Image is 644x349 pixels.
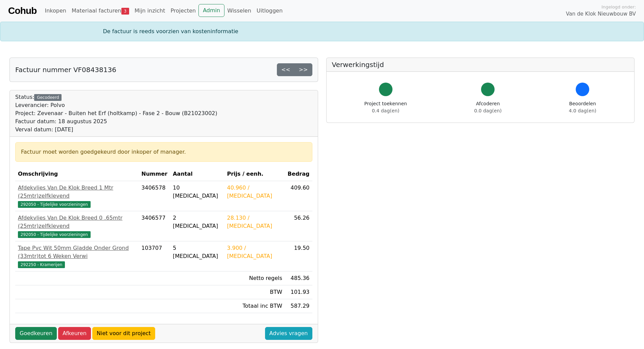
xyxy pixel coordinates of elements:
[569,108,596,113] span: 4.0 dag(en)
[18,184,136,208] a: Afdekvlies Van De Klok Breed 1 Mtr (25mtr)zelfklevend292050 - Tijdelijke voorzieningen
[285,271,312,285] td: 485.36
[569,100,596,114] div: Beoordelen
[15,109,217,117] div: Project: Zevenaar - Buiten het Erf (holtkamp) - Fase 2 - Bouw (B21023002)
[132,4,168,18] a: Mijn inzicht
[99,27,545,36] div: De factuur is reeds voorzien van kosteninformatie
[18,244,136,268] a: Tape Pvc Wit 50mm Gladde Onder Grond (33mtr)tot 6 Weken Verwi292250 - Kramerijen
[18,184,136,200] div: Afdekvlies Van De Klok Breed 1 Mtr (25mtr)zelfklevend
[139,241,170,271] td: 103707
[15,101,217,109] div: Leverancier: Polvo
[21,148,307,156] div: Factuur moet worden goedgekeurd door inkoper of manager.
[277,63,295,76] a: <<
[18,231,91,238] span: 292050 - Tijdelijke voorzieningen
[285,299,312,313] td: 587.29
[18,214,136,230] div: Afdekvlies Van De Klok Breed 0 .65mtr (25mtr)zelfklevend
[34,94,62,101] div: Gecodeerd
[224,167,285,181] th: Prijs / eenh.
[170,167,224,181] th: Aantal
[285,211,312,241] td: 56.26
[173,244,221,260] div: 5 [MEDICAL_DATA]
[18,201,91,208] span: 292050 - Tijdelijke voorzieningen
[265,327,312,340] a: Advies vragen
[285,167,312,181] th: Bedrag
[254,4,285,18] a: Uitloggen
[224,4,254,18] a: Wisselen
[227,244,282,260] div: 3.900 / [MEDICAL_DATA]
[227,184,282,200] div: 40.960 / [MEDICAL_DATA]
[224,285,285,299] td: BTW
[92,327,155,340] a: Niet voor dit project
[173,214,221,230] div: 2 [MEDICAL_DATA]
[601,4,636,10] span: Ingelogd onder:
[372,108,399,113] span: 0.4 dag(en)
[224,271,285,285] td: Netto regels
[139,211,170,241] td: 3406577
[139,181,170,211] td: 3406578
[474,100,502,114] div: Afcoderen
[173,184,221,200] div: 10 [MEDICAL_DATA]
[566,10,636,18] span: Van de Klok Nieuwbouw BV
[8,3,37,19] a: Cohub
[15,117,217,126] div: Factuur datum: 18 augustus 2025
[198,4,224,17] a: Admin
[332,61,629,69] h5: Verwerkingstijd
[168,4,198,18] a: Projecten
[285,241,312,271] td: 19.50
[121,8,129,15] span: 3
[139,167,170,181] th: Nummer
[294,63,312,76] a: >>
[474,108,502,113] span: 0.0 dag(en)
[18,214,136,238] a: Afdekvlies Van De Klok Breed 0 .65mtr (25mtr)zelfklevend292050 - Tijdelijke voorzieningen
[58,327,91,340] a: Afkeuren
[18,244,136,260] div: Tape Pvc Wit 50mm Gladde Onder Grond (33mtr)tot 6 Weken Verwi
[285,285,312,299] td: 101.93
[18,261,65,268] span: 292250 - Kramerijen
[69,4,132,18] a: Materiaal facturen3
[15,126,217,134] div: Verval datum: [DATE]
[224,299,285,313] td: Totaal inc BTW
[15,327,57,340] a: Goedkeuren
[285,181,312,211] td: 409.60
[15,167,139,181] th: Omschrijving
[15,66,116,74] h5: Factuur nummer VF08438136
[15,93,217,134] div: Status:
[364,100,407,114] div: Project toekennen
[227,214,282,230] div: 28.130 / [MEDICAL_DATA]
[42,4,69,18] a: Inkopen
